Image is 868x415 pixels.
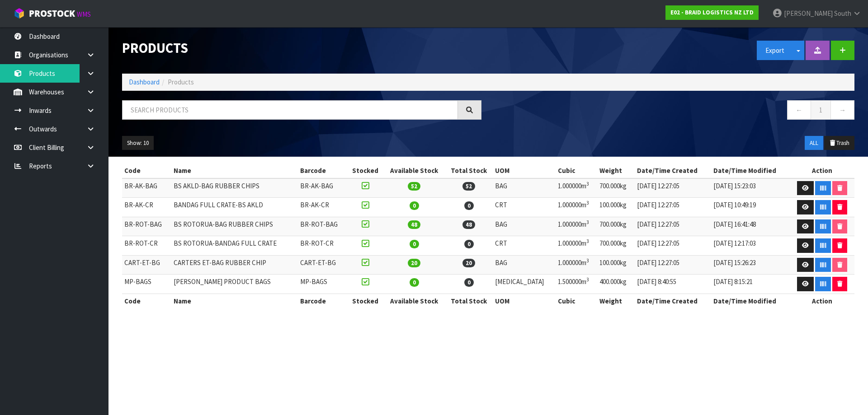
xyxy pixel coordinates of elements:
td: 1.500000m [556,275,598,294]
td: [DATE] 15:26:23 [711,255,790,275]
button: Show: 10 [122,136,154,150]
th: Barcode [298,163,347,178]
th: Available Stock [383,163,445,178]
th: Cubic [556,294,598,308]
td: 700.000kg [597,217,634,236]
td: [DATE] 12:17:03 [711,236,790,256]
span: [PERSON_NAME] [784,9,833,18]
th: Cubic [556,163,598,178]
td: [DATE] 10:49:19 [711,198,790,217]
td: BR-AK-BAG [122,178,171,198]
span: 20 [408,259,420,267]
td: BS ROTORUA-BANDAG FULL CRATE [171,236,298,256]
span: 0 [464,240,474,248]
td: BS AKLD-BAG RUBBER CHIPS [171,178,298,198]
td: [PERSON_NAME] PRODUCT BAGS [171,275,298,294]
th: Weight [597,294,634,308]
td: BS ROTORUA-BAG RUBBER CHIPS [171,217,298,236]
td: BAG [493,217,556,236]
span: 52 [462,182,475,191]
td: BR-ROT-BAG [122,217,171,236]
td: 1.000000m [556,236,598,256]
span: 48 [408,220,420,229]
a: ← [787,100,811,120]
th: Name [171,294,298,308]
td: 700.000kg [597,178,634,198]
a: 1 [811,100,831,120]
span: ProStock [29,8,75,19]
span: 0 [410,201,419,210]
th: Weight [597,163,634,178]
input: Search products [122,100,458,120]
td: [MEDICAL_DATA] [493,275,556,294]
td: [DATE] 8:40:55 [635,275,711,294]
td: CRT [493,198,556,217]
td: BANDAG FULL CRATE-BS AKLD [171,198,298,217]
td: CRT [493,236,556,256]
sup: 3 [586,238,589,244]
span: South [834,9,851,18]
td: BR-AK-CR [122,198,171,217]
td: 100.000kg [597,255,634,275]
th: Total Stock [445,294,493,308]
span: 0 [464,201,474,210]
img: cube-alt.png [14,8,25,19]
span: 20 [462,259,475,267]
td: [DATE] 15:23:03 [711,178,790,198]
td: CARTERS ET-BAG RUBBER CHIP [171,255,298,275]
td: [DATE] 12:27:05 [635,178,711,198]
nav: Page navigation [495,100,854,122]
th: Stocked [347,294,383,308]
td: [DATE] 12:27:05 [635,255,711,275]
span: Products [168,78,194,86]
th: Code [122,163,171,178]
span: 0 [410,240,419,248]
td: CART-ET-BG [122,255,171,275]
td: BAG [493,178,556,198]
sup: 3 [586,219,589,225]
th: Action [790,294,854,308]
th: Barcode [298,294,347,308]
td: BR-AK-CR [298,198,347,217]
td: [DATE] 8:15:21 [711,275,790,294]
a: → [830,100,854,120]
th: Name [171,163,298,178]
td: 700.000kg [597,236,634,256]
th: Action [790,163,854,178]
a: E02 - BRAID LOGISTICS NZ LTD [665,5,759,20]
td: 400.000kg [597,275,634,294]
span: 0 [464,278,474,287]
td: BR-ROT-CR [298,236,347,256]
th: Date/Time Created [635,294,711,308]
td: 1.000000m [556,255,598,275]
th: Available Stock [383,294,445,308]
td: [DATE] 12:27:05 [635,217,711,236]
sup: 3 [586,276,589,283]
th: Date/Time Created [635,163,711,178]
th: Code [122,294,171,308]
td: 100.000kg [597,198,634,217]
td: [DATE] 12:27:05 [635,198,711,217]
th: UOM [493,163,556,178]
td: 1.000000m [556,217,598,236]
button: Trash [824,136,854,150]
h1: Products [122,41,481,56]
td: 1.000000m [556,198,598,217]
td: MP-BAGS [298,275,347,294]
button: Export [757,41,793,60]
td: [DATE] 12:27:05 [635,236,711,256]
th: Date/Time Modified [711,163,790,178]
td: 1.000000m [556,178,598,198]
td: BR-ROT-CR [122,236,171,256]
sup: 3 [586,181,589,187]
small: WMS [77,10,91,19]
span: 0 [410,278,419,287]
td: BR-AK-BAG [298,178,347,198]
button: ALL [805,136,823,150]
span: 52 [408,182,420,191]
td: CART-ET-BG [298,255,347,275]
sup: 3 [586,257,589,264]
td: MP-BAGS [122,275,171,294]
td: BAG [493,255,556,275]
td: [DATE] 16:41:48 [711,217,790,236]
